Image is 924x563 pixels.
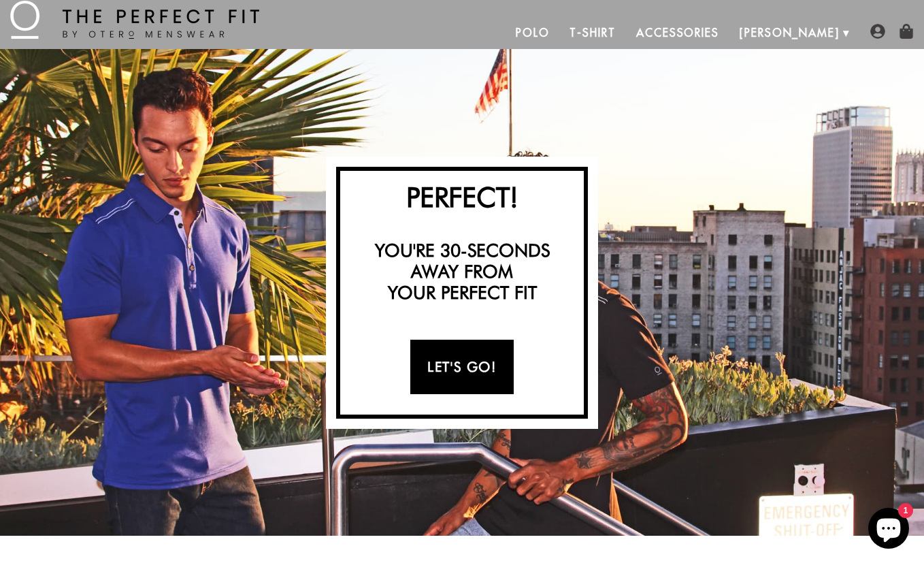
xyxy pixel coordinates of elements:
[10,1,259,39] img: The Perfect Fit - by Otero Menswear - Logo
[626,16,729,49] a: Accessories
[559,16,625,49] a: T-Shirt
[870,24,885,39] img: user-account-icon.png
[347,180,577,213] h2: Perfect!
[506,16,560,49] a: Polo
[729,16,850,49] a: [PERSON_NAME]
[410,340,513,394] a: Let's Go!
[899,24,914,39] img: shopping-bag-icon.png
[864,508,913,552] inbox-online-store-chat: Shopify online store chat
[347,240,577,304] h3: You're 30-seconds away from your perfect fit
